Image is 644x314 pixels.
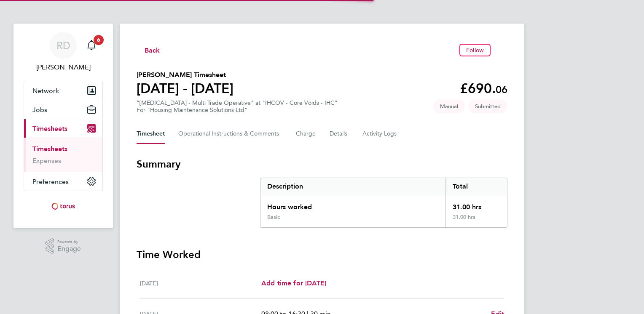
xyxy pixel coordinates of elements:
button: Jobs [24,100,102,119]
h2: [PERSON_NAME] Timesheet [137,70,233,80]
span: Follow [466,46,484,54]
span: Ryan Dobie [24,62,103,72]
div: [DATE] [140,278,261,288]
span: Add time for [DATE] [261,279,326,287]
button: Timesheets [24,119,102,138]
div: Description [260,178,445,195]
button: Charge [296,124,316,144]
span: Powered by [57,238,81,245]
span: Preferences [32,178,69,186]
button: Preferences [24,172,102,191]
div: Timesheets [24,138,102,172]
div: Summary [260,178,507,228]
a: Expenses [32,157,61,165]
nav: Main navigation [13,24,113,228]
div: Hours worked [260,195,445,214]
span: This timesheet is Submitted. [468,99,507,113]
span: Jobs [32,106,47,114]
a: Powered byEngage [46,238,81,254]
span: Engage [57,245,81,253]
span: Back [145,45,160,56]
h1: [DATE] - [DATE] [137,80,233,97]
button: Operational Instructions & Comments [178,124,282,144]
span: This timesheet was manually created. [433,99,465,113]
h3: Summary [137,157,507,171]
div: "[MEDICAL_DATA] - Multi Trade Operative" at "IHCOV - Core Voids - IHC" [137,99,338,114]
a: RD[PERSON_NAME] [24,32,103,72]
a: Go to home page [24,200,103,213]
button: Timesheets Menu [494,48,507,52]
a: 6 [83,32,100,59]
button: Back [137,45,160,55]
a: Add time for [DATE] [261,278,326,288]
div: Total [445,178,507,195]
button: Network [24,81,102,100]
span: Network [32,87,59,95]
app-decimal: £690. [460,80,507,96]
span: 06 [496,83,507,96]
a: Timesheets [32,145,67,153]
h3: Time Worked [137,248,507,261]
span: Timesheets [32,125,67,133]
button: Follow [459,44,491,56]
div: 31.00 hrs [445,214,507,227]
div: 31.00 hrs [445,195,507,214]
div: For "Housing Maintenance Solutions Ltd" [137,106,338,114]
span: 6 [94,35,104,45]
span: RD [56,40,70,51]
div: Basic [267,214,280,221]
button: Activity Logs [362,124,398,144]
button: Timesheet [137,124,165,144]
img: torus-logo-retina.png [48,200,78,213]
button: Details [330,124,349,144]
